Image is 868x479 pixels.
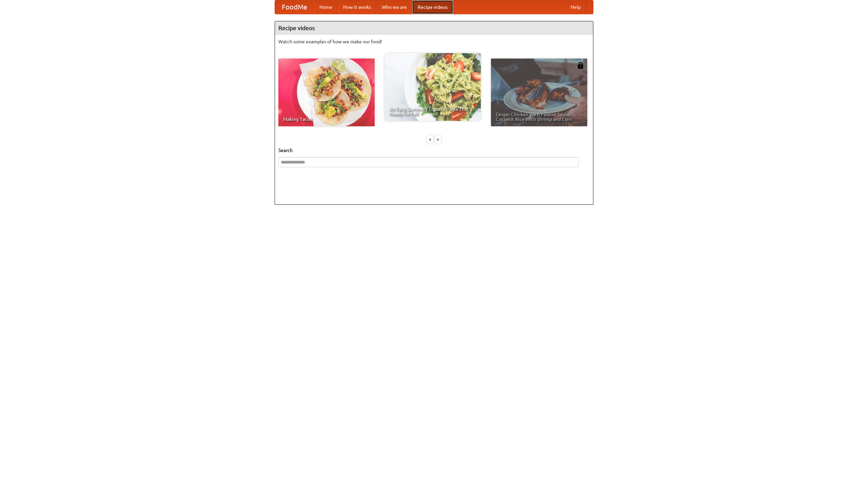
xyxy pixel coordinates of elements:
p: Watch some examples of how we make our food! [278,38,590,45]
span: An Easy, Summery Tomato Pasta That's Ready for Fall [389,107,476,116]
a: Recipe videos [412,0,453,14]
img: 483408.png [577,62,584,69]
a: Help [565,0,586,14]
div: « [427,135,433,144]
div: » [435,135,441,144]
a: An Easy, Summery Tomato Pasta That's Ready for Fall [384,53,481,121]
a: FoodMe [275,0,314,14]
a: Who we are [376,0,412,14]
span: Making Tacos [283,117,370,122]
a: How it works [338,0,376,14]
a: Home [314,0,338,14]
h4: Recipe videos [275,21,593,35]
h5: Search [278,147,590,154]
a: Making Tacos [278,59,375,126]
